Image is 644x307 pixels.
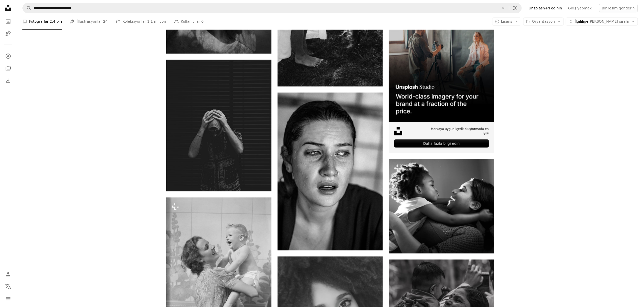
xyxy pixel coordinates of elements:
button: Temizlemek [498,3,509,13]
font: Markaya uygun içerik oluşturmada en iyisi [431,127,489,135]
a: İllüstrasyonlar [3,29,13,39]
font: Unsplash+'ı edinin [529,6,562,10]
button: Dil [3,282,13,292]
button: Oryantasyon [523,17,564,25]
a: Kullanıcılar 0 [174,13,204,30]
a: AMERİKA BİRLEŞİK DEVLETLERİ - 1940'LAR YAKLAŞIK: Gülümseyen anne, ağlayan bebeğini kucağına alıp ... [166,263,271,268]
button: Görsel arama [509,3,522,13]
a: Afrikalı anne ve kızı birlikte harika vakit geçiriyor [389,204,494,208]
font: Lisans [501,19,512,23]
a: Markaya uygun içerik oluşturmada en iyisiDaha fazla bilgi edin [389,17,494,153]
a: kollarında küçük bir çocuk tutan bir kadın [389,297,494,301]
button: Unsplash'ta ara [23,3,31,13]
button: Bir resim gönderin [599,4,638,12]
img: yüzünü elleriyle kapatan siyah beyaz çiçekli gömlekli adam [166,60,271,191]
font: [PERSON_NAME] sırala [588,19,629,23]
button: Menü [3,294,13,304]
button: İlgililiğe[PERSON_NAME] sırala [566,17,638,25]
font: 0 [201,19,204,23]
a: yüzünü elleriyle kapatan siyah beyaz çiçekli gömlekli adam [166,123,271,128]
font: Kullanıcılar [181,19,200,23]
a: Ana Sayfa — Unsplash [3,3,13,14]
font: İllüstrasyonlar [77,19,102,23]
font: Bir resim gönderin [602,6,635,10]
img: file-1715651741414-859baba4300dimage [389,17,494,122]
a: Fotoğraflar [3,16,13,26]
img: Afrikalı anne ve kızı birlikte harika vakit geçiriyor [389,159,494,253]
font: İlgililiğe [575,19,588,23]
a: İndirme Geçmişi [3,76,13,86]
a: ağlayan bir kadının siyah beyaz fotoğrafı [278,169,383,174]
font: Giriş yapmak [568,6,592,10]
font: 24 [103,19,108,23]
img: file-1631678316303-ed18b8b5cb9cimage [394,127,402,135]
img: ağlayan bir kadının siyah beyaz fotoğrafı [278,93,383,250]
a: Giriş yap / Kayıt ol [3,269,13,280]
a: İllüstrasyonlar 24 [70,13,107,30]
a: Unsplash+'ı edinin [526,4,565,12]
font: 1,1 milyon [147,19,166,23]
button: Lisans [492,17,521,25]
font: Oryantasyon [532,19,555,23]
form: Site genelinde görseller bulun [22,3,522,13]
font: Koleksiyonlar [122,19,146,23]
a: Giriş yapmak [565,4,595,12]
a: Keşfetmek [3,51,13,61]
font: Daha fazla bilgi edin [423,142,460,146]
a: Koleksiyonlar 1,1 milyon [116,13,166,30]
a: Koleksiyonlar [3,63,13,74]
